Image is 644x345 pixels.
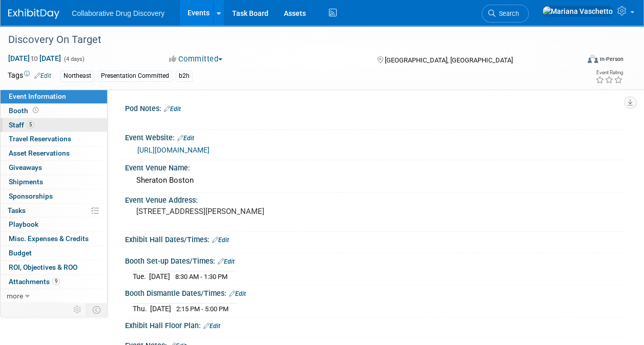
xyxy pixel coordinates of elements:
[69,303,87,316] td: Personalize Event Tab Strip
[27,121,34,128] span: 5
[495,10,519,17] span: Search
[1,275,107,289] a: Attachments9
[595,70,623,75] div: Event Rating
[9,106,40,115] span: Booth
[72,9,164,17] span: Collaborative Drug Discovery
[1,246,107,260] a: Budget
[9,149,70,157] span: Asset Reservations
[9,135,71,143] span: Travel Reservations
[9,263,77,271] span: ROI, Objectives & ROO
[1,189,107,203] a: Sponsorships
[125,160,624,173] div: Event Venue Name:
[125,232,624,245] div: Exhibit Hall Dates/Times:
[125,318,624,331] div: Exhibit Hall Floor Plan:
[30,54,39,62] span: to
[177,135,194,142] a: Edit
[149,271,170,282] td: [DATE]
[1,104,107,118] a: Booth
[1,118,107,132] a: Staff5
[9,121,34,129] span: Staff
[8,206,26,214] span: Tasks
[7,292,23,300] span: more
[1,204,107,218] a: Tasks
[229,290,246,297] a: Edit
[9,277,60,286] span: Attachments
[542,6,613,17] img: Mariana Vaschetto
[8,54,61,63] span: [DATE] [DATE]
[133,172,616,188] div: Sheraton Boston
[176,305,228,313] span: 2:15 PM - 5:00 PM
[8,9,59,19] img: ExhibitDay
[203,322,220,330] a: Edit
[534,53,624,69] div: Event Format
[9,192,53,200] span: Sponsorships
[150,303,171,314] td: [DATE]
[63,56,85,62] span: (4 days)
[125,253,624,267] div: Booth Set-up Dates/Times:
[1,90,107,103] a: Event Information
[5,31,571,49] div: Discovery On Target
[52,277,60,285] span: 9
[133,271,149,282] td: Tue.
[175,273,227,281] span: 8:30 AM - 1:30 PM
[133,303,150,314] td: Thu.
[98,71,172,81] div: Presentation Committed
[1,232,107,246] a: Misc. Expenses & Credits
[125,101,624,114] div: Pod Notes:
[599,55,624,63] div: In-Person
[1,289,107,303] a: more
[31,106,40,114] span: Booth not reserved yet
[165,54,226,64] button: Committed
[1,161,107,175] a: Giveaways
[125,130,624,143] div: Event Website:
[1,146,107,160] a: Asset Reservations
[87,303,108,316] td: Toggle Event Tabs
[218,258,235,265] a: Edit
[60,71,94,81] div: Northeast
[9,249,32,257] span: Budget
[9,234,89,243] span: Misc. Expenses & Credits
[125,286,624,299] div: Booth Dismantle Dates/Times:
[9,92,66,100] span: Event Information
[137,146,210,154] a: [URL][DOMAIN_NAME]
[125,192,624,205] div: Event Venue Address:
[136,207,321,216] pre: [STREET_ADDRESS][PERSON_NAME]
[34,72,51,79] a: Edit
[588,55,598,63] img: Format-Inperson.png
[1,218,107,231] a: Playbook
[9,178,43,186] span: Shipments
[9,220,38,228] span: Playbook
[176,71,193,81] div: b2h
[212,236,229,244] a: Edit
[1,132,107,146] a: Travel Reservations
[385,56,513,64] span: [GEOGRAPHIC_DATA], [GEOGRAPHIC_DATA]
[1,261,107,274] a: ROI, Objectives & ROO
[9,163,42,171] span: Giveaways
[482,5,529,23] a: Search
[164,105,181,113] a: Edit
[1,175,107,189] a: Shipments
[8,70,51,82] td: Tags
